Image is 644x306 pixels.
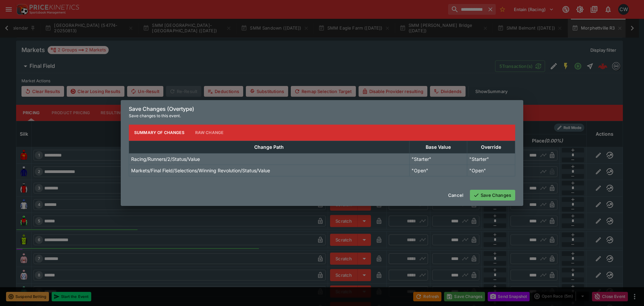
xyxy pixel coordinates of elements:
td: "Starter" [467,153,515,165]
button: Cancel [444,190,467,201]
th: Override [467,141,515,153]
td: "Open" [409,165,467,176]
td: "Starter" [409,153,467,165]
button: Summary of Changes [129,125,190,141]
button: Raw Change [190,125,229,141]
th: Base Value [409,141,467,153]
td: "Open" [467,165,515,176]
p: Racing/Runners/2/Status/Value [131,156,200,163]
th: Change Path [129,141,410,153]
button: Save Changes [470,190,515,201]
h6: Save Changes (Overtype) [129,105,515,113]
p: Save changes to this event. [129,113,515,119]
p: Markets/Final Field/Selections/Winning Revolution/Status/Value [131,167,270,174]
